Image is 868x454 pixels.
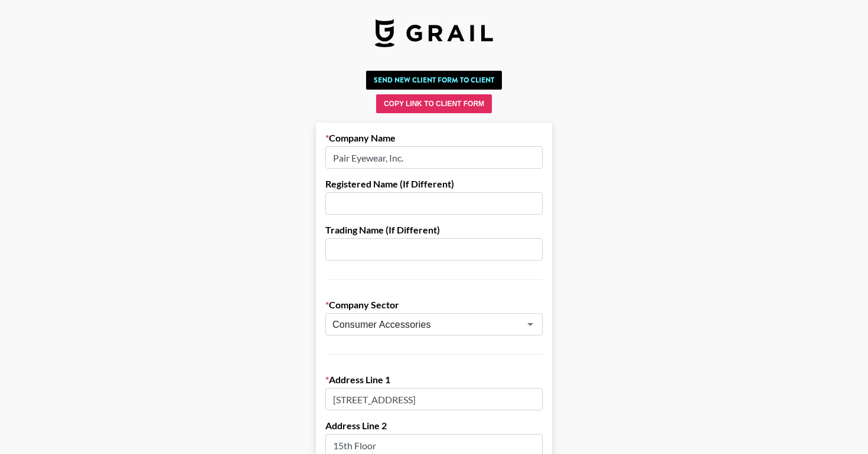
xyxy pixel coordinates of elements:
button: Copy Link to Client Form [376,94,492,113]
label: Trading Name (If Different) [325,224,543,236]
label: Company Sector [325,299,543,311]
label: Registered Name (If Different) [325,178,543,190]
img: Grail Talent Logo [375,19,493,47]
button: Open [522,316,539,333]
label: Company Name [325,132,543,144]
button: Send New Client Form to Client [366,71,502,90]
label: Address Line 2 [325,420,543,432]
label: Address Line 1 [325,374,543,386]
